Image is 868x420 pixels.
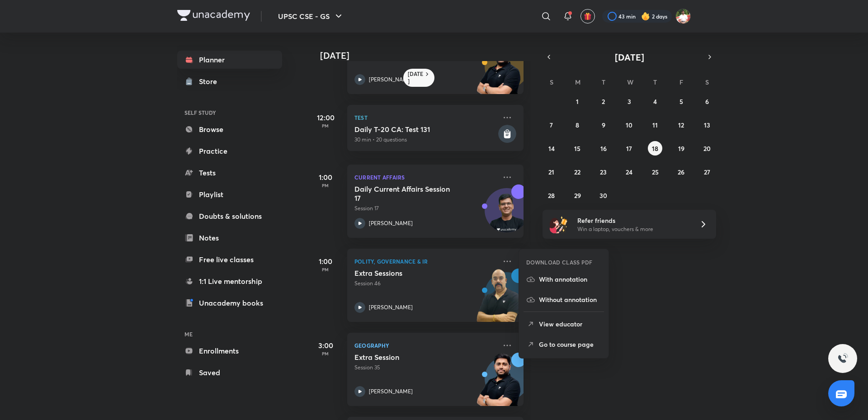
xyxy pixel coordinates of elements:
[177,294,282,312] a: Unacademy books
[627,97,631,106] abbr: September 3, 2025
[177,363,282,382] a: Saved
[550,215,568,233] img: referral
[653,97,657,106] abbr: September 4, 2025
[599,191,607,200] abbr: September 30, 2025
[602,97,605,106] abbr: September 2, 2025
[354,172,496,183] p: Current Affairs
[539,274,601,284] p: With annotation
[705,97,709,106] abbr: September 6, 2025
[675,9,691,24] img: Shashank Soni
[600,168,607,176] abbr: September 23, 2025
[177,272,282,290] a: 1:1 Live mentorship
[539,340,601,349] p: Go to course page
[580,9,595,24] button: avatar
[648,141,662,156] button: September 18, 2025
[679,97,683,106] abbr: September 5, 2025
[474,41,524,103] img: unacademy
[570,165,585,179] button: September 22, 2025
[354,136,496,144] p: 30 min • 20 questions
[177,142,282,160] a: Practice
[177,229,282,247] a: Notes
[544,118,559,132] button: September 7, 2025
[307,256,344,267] h5: 1:00
[600,144,607,153] abbr: September 16, 2025
[177,10,250,21] img: Company Logo
[674,118,689,132] button: September 12, 2025
[199,76,222,87] div: Store
[575,78,580,86] abbr: Monday
[548,191,555,200] abbr: September 28, 2025
[705,78,709,86] abbr: Saturday
[177,207,282,225] a: Doubts & solutions
[354,256,496,267] p: Polity, Governance & IR
[570,141,585,156] button: September 15, 2025
[622,94,637,109] button: September 3, 2025
[177,10,250,23] a: Company Logo
[544,165,559,179] button: September 21, 2025
[307,340,344,351] h5: 3:00
[678,121,684,129] abbr: September 12, 2025
[596,118,611,132] button: September 9, 2025
[704,168,710,176] abbr: September 27, 2025
[539,295,601,304] p: Without annotation
[354,269,467,278] h5: Extra Sessions
[574,168,580,176] abbr: September 22, 2025
[307,351,344,356] p: PM
[408,71,424,85] h6: [DATE]
[622,118,637,132] button: September 10, 2025
[674,94,689,109] button: September 5, 2025
[626,168,632,176] abbr: September 24, 2025
[837,353,848,364] img: ttu
[177,342,282,360] a: Enrollments
[596,165,611,179] button: September 23, 2025
[648,118,662,132] button: September 11, 2025
[555,51,703,63] button: [DATE]
[307,123,344,128] p: PM
[627,78,633,86] abbr: Wednesday
[602,78,605,86] abbr: Tuesday
[548,144,555,153] abbr: September 14, 2025
[354,353,467,362] h5: Extra Session
[653,78,657,86] abbr: Thursday
[354,363,496,372] p: Session 35
[626,121,632,129] abbr: September 10, 2025
[354,112,496,123] p: Test
[526,258,593,266] h6: DOWNLOAD CLASS PDF
[354,125,496,134] h5: Daily T-20 CA: Test 131
[700,94,714,109] button: September 6, 2025
[177,120,282,138] a: Browse
[576,97,579,106] abbr: September 1, 2025
[652,121,658,129] abbr: September 11, 2025
[622,165,637,179] button: September 24, 2025
[602,121,605,129] abbr: September 9, 2025
[700,141,714,156] button: September 20, 2025
[369,387,413,396] p: [PERSON_NAME]
[700,165,714,179] button: September 27, 2025
[678,168,684,176] abbr: September 26, 2025
[574,191,581,200] abbr: September 29, 2025
[550,121,553,129] abbr: September 7, 2025
[648,94,662,109] button: September 4, 2025
[354,279,496,288] p: Session 46
[354,204,496,212] p: Session 17
[641,12,650,21] img: streak
[652,144,658,153] abbr: September 18, 2025
[570,188,585,203] button: September 29, 2025
[369,76,413,84] p: [PERSON_NAME]
[354,184,467,203] h5: Daily Current Affairs Session 17
[704,121,710,129] abbr: September 13, 2025
[544,141,559,156] button: September 14, 2025
[615,51,644,63] span: [DATE]
[570,118,585,132] button: September 8, 2025
[652,168,659,176] abbr: September 25, 2025
[307,112,344,123] h5: 12:00
[596,188,611,203] button: September 30, 2025
[703,144,711,153] abbr: September 20, 2025
[320,50,533,61] h4: [DATE]
[584,12,592,20] img: avatar
[648,165,662,179] button: September 25, 2025
[307,267,344,272] p: PM
[674,141,689,156] button: September 19, 2025
[577,216,689,225] h6: Refer friends
[596,141,611,156] button: September 16, 2025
